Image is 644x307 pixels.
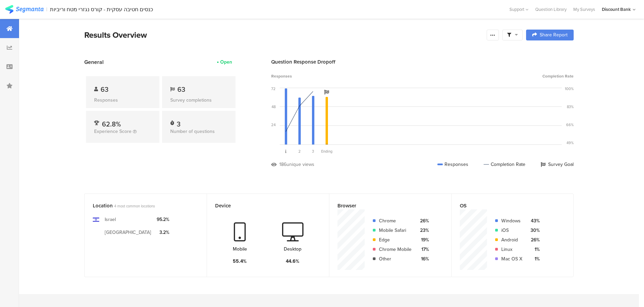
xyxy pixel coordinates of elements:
[284,245,301,253] div: Desktop
[570,6,598,13] a: My Surveys
[272,104,276,109] div: 48
[501,217,522,224] div: Windows
[233,245,247,253] div: Mobile
[528,227,540,234] div: 30%
[540,33,568,37] span: Share Report
[501,236,522,243] div: Android
[379,227,412,234] div: Mobile Safari
[528,236,540,243] div: 26%
[101,84,108,95] span: 63
[602,6,631,13] div: Discount Bank
[271,73,292,79] span: Responses
[105,229,151,236] div: [GEOGRAPHIC_DATA]
[157,229,169,236] div: 3.2%
[460,202,554,209] div: OS
[114,203,155,209] span: 4 most common locations
[5,5,43,14] img: segmanta logo
[509,4,528,15] div: Support
[320,149,333,154] div: Ending
[298,149,301,154] span: 2
[567,140,574,146] div: 49%
[93,202,187,209] div: Location
[170,128,215,135] span: Number of questions
[271,58,574,66] div: Question Response Dropoff
[271,122,276,127] div: 24
[501,255,522,262] div: Mac OS X
[379,246,412,253] div: Chrome Mobile
[528,246,540,253] div: 1%
[501,227,522,234] div: iOS
[324,90,329,95] i: Survey Goal
[417,255,429,262] div: 16%
[105,216,116,223] div: Israel
[102,119,121,129] span: 62.8%
[337,202,432,209] div: Browser
[379,217,412,224] div: Chrome
[94,128,132,135] span: Experience Score
[94,97,151,104] div: Responses
[84,29,483,41] div: Results Overview
[279,161,286,168] div: 186
[170,97,227,104] div: Survey completions
[417,236,429,243] div: 19%
[286,258,299,265] div: 44.6%
[567,104,574,109] div: 83%
[46,5,47,13] div: |
[379,255,412,262] div: Other
[484,161,525,168] div: Completion Rate
[286,161,314,168] div: unique views
[379,236,412,243] div: Edge
[528,255,540,262] div: 1%
[312,149,314,154] span: 3
[437,161,468,168] div: Responses
[417,246,429,253] div: 17%
[157,216,169,223] div: 95.2%
[417,227,429,234] div: 23%
[215,202,310,209] div: Device
[50,6,153,13] div: כנסים חטיבה עסקית - קורס נגזרי מטח וריביות
[177,119,180,126] div: 3
[542,73,574,79] span: Completion Rate
[565,86,574,91] div: 100%
[566,122,574,127] div: 66%
[271,86,276,91] div: 72
[532,6,570,13] a: Question Library
[177,84,185,95] span: 63
[233,258,247,265] div: 55.4%
[541,161,574,168] div: Survey Goal
[528,217,540,224] div: 43%
[501,246,522,253] div: Linux
[84,58,104,66] span: General
[417,217,429,224] div: 26%
[220,58,232,66] div: Open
